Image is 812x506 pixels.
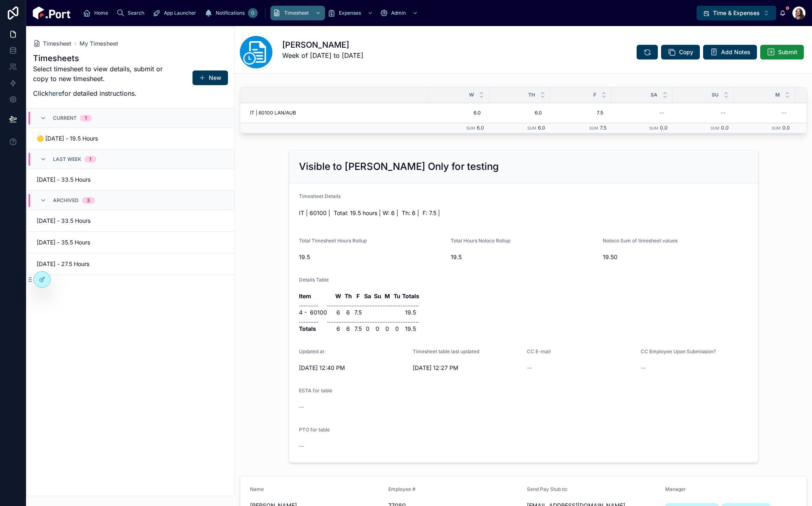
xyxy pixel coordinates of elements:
[363,292,373,300] th: Sa
[377,6,422,20] a: Admin
[339,10,361,16] span: Expenses
[94,10,108,16] span: Home
[721,110,726,116] div: --
[558,110,603,116] span: 7.5
[383,317,392,325] td: ......
[27,210,235,232] a: [DATE] - 33.5 Hours
[37,238,126,246] span: [DATE] - 35.5 Hours
[80,40,118,48] span: My Timesheet
[114,6,150,20] a: Search
[37,176,126,184] span: [DATE] - 33.5 Hours
[202,6,260,20] a: Notifications0
[353,325,363,333] td: 7.5
[593,92,596,98] span: F
[282,51,363,60] p: Week of [DATE] to [DATE]
[538,125,545,131] span: 6.0
[775,92,780,98] span: M
[216,10,245,16] span: Notifications
[299,308,327,317] td: 4 - 60100
[33,64,167,84] p: Select timesheet to view details, submit or copy to new timesheet.
[299,348,324,354] span: Updated at
[402,325,419,333] td: 19.5
[392,292,402,300] th: Tu
[713,9,760,17] span: Time & Expenses
[299,193,341,199] span: Timesheet Details
[353,292,363,300] th: F
[659,110,664,116] div: --
[343,308,353,317] td: 6
[334,308,343,317] td: 6
[299,317,327,325] td: ............
[703,45,757,59] button: Add Notes
[721,125,729,131] span: 0.0
[527,348,551,354] span: CC E-mail
[334,317,343,325] td: ......
[413,348,479,354] span: Timesheet table last updated
[392,317,402,325] td: ......
[527,486,568,492] span: Send Pay Stub to:
[373,325,383,333] td: 0
[343,292,353,300] th: Th
[128,10,144,16] span: Search
[33,7,71,20] img: App logo
[150,6,202,20] a: App Launcher
[402,292,419,300] th: Totals
[299,403,304,411] span: --
[27,169,235,191] a: [DATE] - 33.5 Hours
[782,110,787,116] div: --
[299,300,327,308] td: ............
[528,92,535,98] span: Th
[353,317,363,325] td: ......
[53,115,77,121] span: Current
[391,10,406,16] span: Admin
[363,317,373,325] td: ......
[334,300,343,308] td: ......
[299,253,445,261] span: 19.5
[334,325,343,333] td: 6
[164,10,196,16] span: App Launcher
[477,125,484,131] span: 6.0
[600,125,606,131] span: 7.5
[402,308,419,317] td: 19.5
[33,88,167,98] p: Click for detailed instructions.
[603,253,748,261] span: 19.50
[299,238,367,244] span: Total Timesheet Hours Rollup
[527,364,532,372] span: --
[527,126,536,130] small: Sum
[270,6,325,20] a: Timesheet
[451,238,510,244] span: Total Hours Noloco Rollup
[660,125,668,131] span: 0.0
[299,325,316,332] strong: Totals
[299,160,499,173] h2: Visible to [PERSON_NAME] Only for testing
[665,486,686,492] span: Manager
[383,292,392,300] th: M
[87,197,90,204] div: 3
[497,110,542,116] span: 6.0
[641,348,716,354] span: CC Employee Upon Submission?
[85,115,87,121] div: 1
[392,300,402,308] td: ......
[782,125,790,131] span: 0.0
[27,253,235,275] a: [DATE] - 27.5 Hours
[250,110,296,116] span: IT | 60100 LAN/AUB
[383,325,392,333] td: 0
[343,300,353,308] td: ......
[402,300,419,308] td: ..........
[679,48,693,56] span: Copy
[469,92,474,98] span: W
[334,292,343,300] th: W
[760,45,804,59] button: Submit
[436,110,481,116] span: 6.0
[327,300,334,308] td: ....
[248,8,258,18] div: 0
[451,253,596,261] span: 19.5
[37,217,126,225] span: [DATE] - 33.5 Hours
[413,364,520,372] span: [DATE] 12:27 PM
[641,364,646,372] span: --
[373,300,383,308] td: ......
[80,6,114,20] a: Home
[392,325,402,333] td: 0
[772,126,781,130] small: Sum
[37,260,126,268] span: [DATE] - 27.5 Hours
[299,427,330,433] span: PTO for table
